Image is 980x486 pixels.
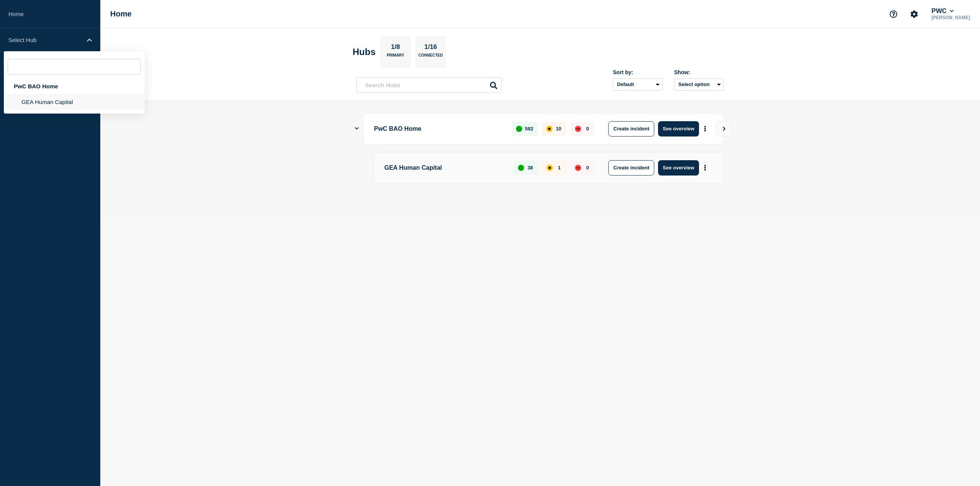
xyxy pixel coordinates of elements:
p: 0 [586,126,589,132]
h2: Hubs [353,47,376,57]
button: Show Connected Hubs [355,126,359,132]
button: View [716,121,731,137]
p: 0 [586,165,589,171]
button: See overview [658,121,699,137]
div: affected [547,165,553,171]
p: 1 [558,165,560,171]
p: 1/16 [421,43,440,53]
p: 10 [556,126,561,132]
button: Support [885,6,902,22]
p: PwC BAO Home [374,121,503,137]
button: Select option [674,78,724,91]
div: Show: [674,69,724,75]
p: 1/8 [388,43,403,53]
div: up [516,126,522,132]
p: 582 [525,126,534,132]
p: 38 [528,165,533,171]
button: Create incident [608,160,654,176]
div: affected [546,126,552,132]
button: See overview [658,160,699,176]
div: Sort by: [613,69,663,75]
select: Sort by [613,78,663,91]
p: Select Hub [8,37,82,43]
div: PwC BAO Home [4,78,145,94]
button: More actions [700,122,710,136]
li: GEA Human Capital [4,94,145,110]
p: GEA Human Capital [384,160,505,176]
h1: Home [110,10,132,18]
div: down [575,165,581,171]
div: up [518,165,524,171]
p: Connected [418,53,443,61]
div: down [575,126,581,132]
button: Account settings [906,6,922,22]
p: Primary [387,53,404,61]
button: More actions [700,161,710,175]
p: [PERSON_NAME] [930,15,972,20]
button: PWC [930,7,955,15]
input: Search Hubs [356,77,502,93]
button: Create incident [608,121,654,137]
